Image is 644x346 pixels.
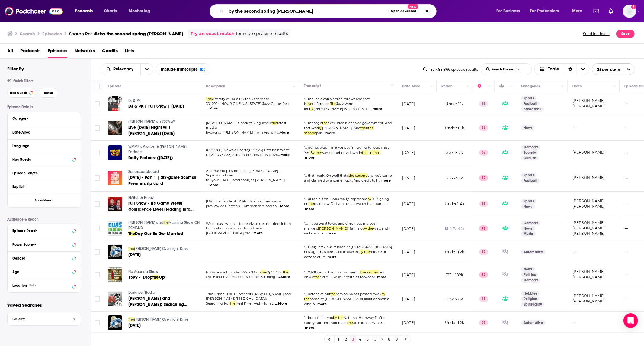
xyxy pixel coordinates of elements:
[305,121,322,125] span: ... manage
[10,91,27,95] span: Has Guests
[12,254,76,262] button: Gender
[521,302,544,307] a: Spirituality
[128,231,200,237] a: TheDay Our Ex Got Married
[128,246,200,252] a: The[PERSON_NAME] Overnight Drive
[534,63,590,75] h2: Choose View
[75,46,95,58] a: Networks
[12,268,76,275] button: Age
[128,195,200,201] a: BMitch & Finlay
[7,88,36,98] button: Has Guests
[369,150,380,155] span: spring..
[408,4,418,9] span: New
[572,220,605,225] a: [PERSON_NAME]
[572,150,605,154] a: [PERSON_NAME]
[386,336,392,343] a: 8
[521,231,536,236] a: Music
[134,317,189,322] span: [PERSON_NAME] Overnight Drive
[128,317,200,322] a: The[PERSON_NAME] Overnight Drive
[128,200,200,212] a: Full Show - It's Game Week! Confidence Level Heading Into Commanders vs. Giants
[12,281,76,289] button: LocationBeta
[75,7,93,15] span: Podcasts
[128,119,200,124] a: [PERSON_NAME] on 700WLW
[7,312,81,326] button: Select
[128,323,141,328] span: [DATE]
[499,82,508,90] div: Has Guests
[7,46,13,58] span: All
[379,336,385,343] a: 7
[330,292,336,296] span: the
[206,102,289,106] span: 30, 2024: HOUR ONE [US_STATE] Jazz Game Rec
[212,97,269,101] span: entirety of DJ & PK for December
[128,196,154,200] span: BMitch & Finlay
[572,299,605,303] a: [PERSON_NAME]
[206,82,225,90] div: Description
[521,156,539,160] a: Culture
[304,80,321,89] div: Transcript
[367,270,379,274] span: second
[135,231,183,236] span: Day Our Ex Got Married
[12,171,72,175] div: Episode Length
[124,6,158,16] button: open menu
[125,46,134,58] a: Lists
[29,283,36,287] div: Beta
[572,7,582,15] span: More
[128,247,134,251] span: The
[304,270,386,280] span: "
[492,6,528,16] button: open menu
[48,46,67,58] span: Episodes
[12,229,71,233] div: Episode Reach
[12,270,71,274] div: Age
[320,275,375,279] span: r clip. . . So as it pertains to what?
[370,107,372,111] span: ...
[128,169,200,175] a: Superscoreboard
[12,130,72,134] div: Date Aired
[521,107,544,112] a: Basketball
[377,275,386,280] button: more
[381,292,385,296] span: by
[305,325,314,330] button: more
[441,82,453,90] div: Reach
[304,315,385,325] a: "... brought to youbytheNational Highway Traffic Safety Administration andthead council. Winter
[7,105,81,109] p: Episode Details
[402,82,421,90] div: Date Aired
[128,220,200,231] a: [PERSON_NAME] andtheMorning Show ON DEMAND
[355,173,367,178] span: second
[20,46,40,58] span: Podcasts
[564,64,577,75] div: Sort Direction
[606,6,616,16] a: Show notifications dropdown
[7,66,24,72] h2: Filter By
[128,119,175,124] span: [PERSON_NAME] on 700WLW
[42,31,62,37] h3: Episodes
[128,274,200,280] a: 1599 - "DroptheOp"
[304,292,389,306] span: "
[128,124,200,137] a: Live [DATE] Night will [PERSON_NAME] [DATE]
[343,336,349,343] a: 2
[360,126,366,130] span: the
[100,6,120,16] a: Charts
[129,7,150,15] span: Monitoring
[12,128,76,136] button: Date Aired
[521,199,537,204] a: Sports
[581,29,611,38] button: Send feedback
[304,121,392,135] a: "... managetheexecutive branch of government. And that wasby[PERSON_NAME]. Andthenthesecondpart
[309,107,313,111] span: by
[526,6,568,16] button: open menu
[191,30,235,37] a: Try an exact match
[304,145,389,155] span: "
[128,296,200,308] a: [PERSON_NAME] and [PERSON_NAME]: Searching For
[128,155,173,160] span: Daily Podcast ([DATE])
[102,46,118,58] a: Credits
[572,98,605,103] a: [PERSON_NAME]
[316,131,323,135] span: part
[521,96,537,101] a: Sports
[521,226,535,231] a: News
[163,220,169,225] span: the
[304,197,389,206] span: "
[623,5,636,18] img: User Profile
[317,302,327,307] button: more
[12,156,76,163] button: Has Guests
[478,82,486,90] div: Power Score
[304,121,392,130] span: executive branch of government. And that was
